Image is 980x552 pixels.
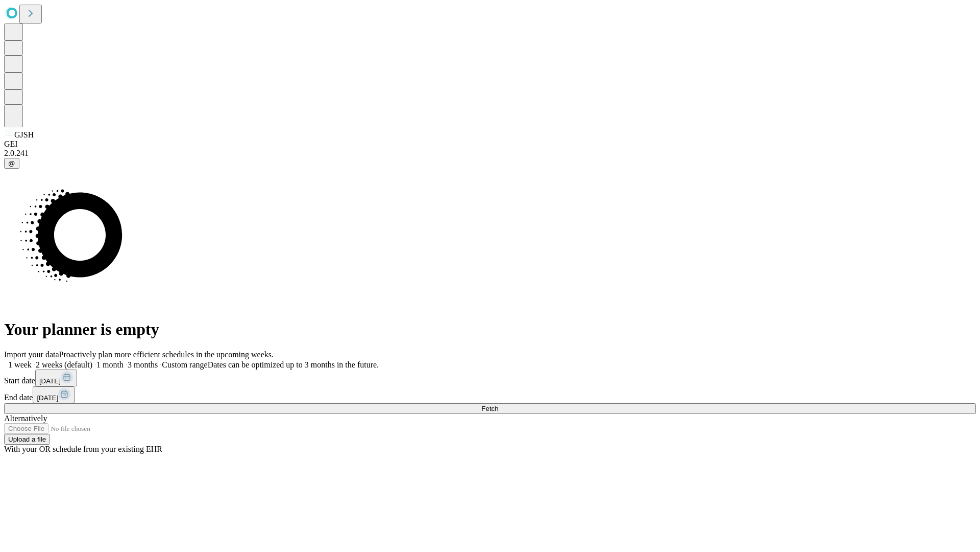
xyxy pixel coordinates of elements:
span: With your OR schedule from your existing EHR [4,445,162,453]
span: 1 week [8,360,32,369]
span: [DATE] [37,394,58,402]
button: Upload a file [4,434,50,445]
div: GEI [4,140,976,149]
span: Dates can be optimized up to 3 months in the future. [208,360,379,369]
button: [DATE] [35,370,77,386]
span: Import your data [4,350,59,359]
span: [DATE] [39,377,61,385]
span: Proactively plan more efficient schedules in the upcoming weeks. [59,350,274,359]
button: @ [4,158,19,169]
span: @ [8,159,15,167]
span: 3 months [128,360,158,369]
span: Alternatively [4,414,47,423]
button: [DATE] [33,386,75,403]
span: Fetch [481,405,498,412]
span: 1 month [96,360,124,369]
div: 2.0.241 [4,149,976,158]
span: GJSH [14,130,34,139]
div: End date [4,386,976,403]
span: Custom range [162,360,207,369]
span: 2 weeks (default) [36,360,92,369]
h1: Your planner is empty [4,320,976,339]
div: Start date [4,370,976,386]
button: Fetch [4,403,976,414]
